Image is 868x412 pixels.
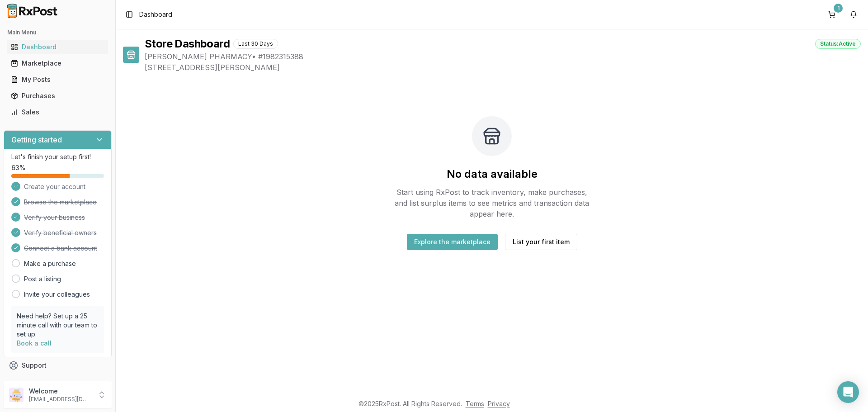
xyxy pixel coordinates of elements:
[391,187,593,219] p: Start using RxPost to track inventory, make purchases, and list surplus items to see metrics and ...
[11,108,104,117] div: Sales
[145,62,861,73] span: [STREET_ADDRESS][PERSON_NAME]
[4,374,112,390] button: Feedback
[9,388,24,402] img: User avatar
[145,51,861,62] span: [PERSON_NAME] PHARMACY • # 1982315388
[22,377,52,386] span: Feedback
[7,55,108,71] a: Marketplace
[4,105,112,119] button: Sales
[7,104,108,120] a: Sales
[24,228,97,237] span: Verify beneficial owners
[24,198,97,207] span: Browse the marketplace
[139,10,172,19] nav: breadcrumb
[11,91,104,100] div: Purchases
[488,400,510,407] a: Privacy
[233,39,278,49] div: Last 30 Days
[4,4,61,18] img: RxPost Logo
[4,40,112,54] button: Dashboard
[24,290,90,299] a: Invite your colleagues
[7,29,108,36] h2: Main Menu
[407,234,498,250] button: Explore the marketplace
[24,275,61,284] a: Post a listing
[17,339,52,347] a: Book a call
[447,167,538,181] h2: No data available
[24,182,85,191] span: Create your account
[815,39,861,49] div: Status: Active
[4,89,112,103] button: Purchases
[24,213,85,222] span: Verify your business
[11,43,104,52] div: Dashboard
[825,7,839,22] button: 1
[29,387,92,396] p: Welcome
[24,244,97,253] span: Connect a bank account
[7,39,108,55] a: Dashboard
[466,400,484,407] a: Terms
[834,4,843,13] div: 1
[139,10,172,19] span: Dashboard
[11,75,104,84] div: My Posts
[837,381,859,403] div: Open Intercom Messenger
[7,71,108,88] a: My Posts
[145,37,230,51] h1: Store Dashboard
[7,88,108,104] a: Purchases
[11,134,62,145] h3: Getting started
[11,152,104,161] p: Let's finish your setup first!
[4,56,112,71] button: Marketplace
[24,259,76,268] a: Make a purchase
[11,59,104,68] div: Marketplace
[505,234,577,250] button: List your first item
[4,357,112,374] button: Support
[11,163,25,172] span: 63 %
[17,312,99,339] p: Need help? Set up a 25 minute call with our team to set up.
[4,72,112,87] button: My Posts
[29,396,92,403] p: [EMAIL_ADDRESS][DOMAIN_NAME]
